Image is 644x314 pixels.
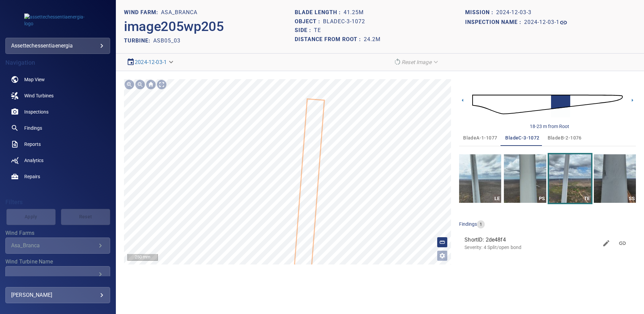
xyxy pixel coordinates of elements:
span: findings [459,221,477,227]
a: TE [549,154,591,203]
span: Inspections [24,108,49,115]
span: bladeB-2-1076 [548,134,582,142]
a: map noActive [5,71,110,88]
span: 1 [477,221,485,228]
div: assettechessentiaenergia [5,38,110,54]
a: SS [594,154,636,203]
div: Go home [146,79,156,90]
div: LE [493,194,501,203]
h1: Side : [295,27,314,34]
span: Findings [24,125,42,131]
div: Zoom out [135,79,146,90]
div: Reset Image [391,56,442,68]
span: Map View [24,76,45,83]
span: Analytics [24,157,43,164]
span: Repairs [24,173,40,180]
h2: ASB05_03 [153,37,181,44]
a: 2024-12-03-1 [524,19,568,27]
button: Open image filters and tagging options [437,250,448,261]
h1: Mission : [465,9,496,16]
h1: bladeC-3-1072 [323,19,365,25]
span: ShortID: 2de48f4 [464,236,598,244]
div: [PERSON_NAME] [11,290,104,301]
em: Reset Image [401,59,431,65]
h1: Asa_Branca [161,9,197,16]
h1: Inspection name : [465,19,524,26]
label: Wind Farms [5,230,110,236]
a: analytics noActive [5,152,110,168]
h1: 2024-12-03-1 [524,19,559,26]
div: 2024-12-03-1 [124,56,178,68]
h1: TE [314,27,321,34]
a: repairs noActive [5,168,110,185]
h1: 2024-12-03-3 [496,9,532,16]
h4: Navigation [5,59,110,66]
h1: Distance from root : [295,36,364,43]
label: Wind Turbine Name [5,259,110,264]
div: 18-23 m from Root [530,123,569,130]
a: reports noActive [5,136,110,152]
div: Zoom in [124,79,135,90]
div: Wind Farms [5,238,110,254]
h4: Filters [5,199,110,206]
h2: TURBINE: [124,37,153,44]
span: bladeC-3-1072 [505,134,539,142]
h1: Object : [295,19,323,25]
a: LE [459,154,501,203]
span: Reports [24,141,41,148]
h1: Blade length : [295,9,344,16]
div: assettechessentiaenergia [11,40,104,51]
a: 2024-12-03-1 [135,59,167,65]
a: findings noActive [5,120,110,136]
p: Severity: 4 Split/open bond [464,244,598,251]
div: SS [627,194,636,203]
h1: 41.25m [344,9,364,16]
h1: 24.2m [364,36,381,43]
h2: image205wp205 [124,19,224,35]
a: inspections noActive [5,104,110,120]
div: Asa_Branca [11,242,96,249]
span: Wind Turbines [24,92,54,99]
div: Wind Turbine Name [5,266,110,282]
h1: WIND FARM: [124,9,161,16]
a: windturbines noActive [5,88,110,104]
img: assettechessentiaenergia-logo [24,13,92,27]
span: bladeA-1-1077 [463,134,497,142]
img: d [472,86,623,123]
div: Toggle full page [156,79,167,90]
a: PS [504,154,546,203]
div: PS [538,194,546,203]
div: TE [583,194,591,203]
